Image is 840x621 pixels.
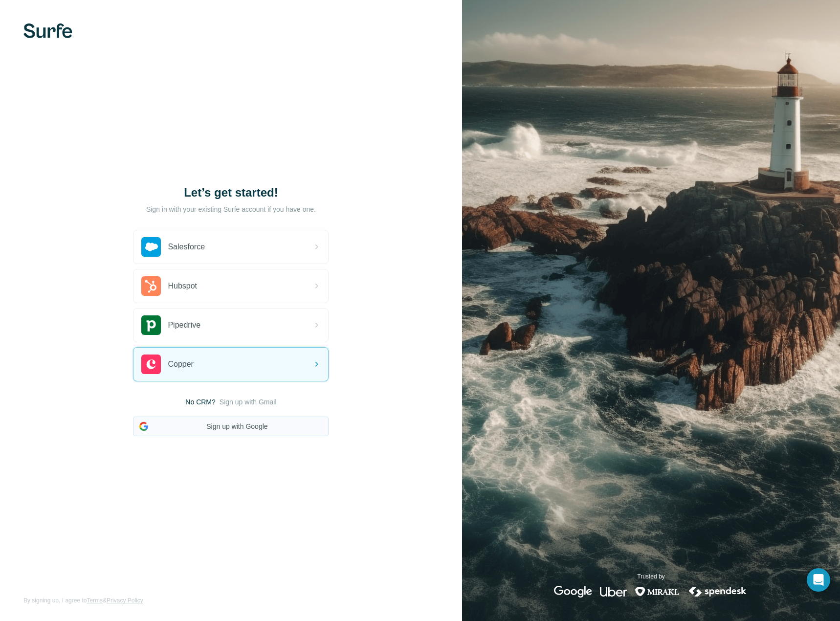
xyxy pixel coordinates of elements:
img: copper's logo [141,355,161,374]
span: By signing up, I agree to & [23,596,143,605]
h1: Let’s get started! [133,185,329,200]
span: No CRM? [185,397,215,407]
img: mirakl's logo [635,586,680,598]
button: Sign up with Google [133,417,329,436]
div: Open Intercom Messenger [807,568,830,592]
img: salesforce's logo [141,237,161,257]
a: Privacy Policy [107,597,143,604]
p: Trusted by [637,572,664,581]
span: Pipedrive [168,319,200,331]
p: Sign in with your existing Surfe account if you have one. [146,204,316,214]
img: hubspot's logo [141,276,161,296]
img: Surfe's logo [23,23,72,38]
img: google's logo [554,586,592,598]
img: spendesk's logo [687,586,748,598]
img: uber's logo [600,586,627,598]
a: Terms [87,597,103,604]
span: Salesforce [168,241,205,253]
span: Hubspot [168,280,197,292]
button: Sign up with Gmail [220,397,277,407]
img: pipedrive's logo [141,315,161,335]
span: Copper [168,358,193,370]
